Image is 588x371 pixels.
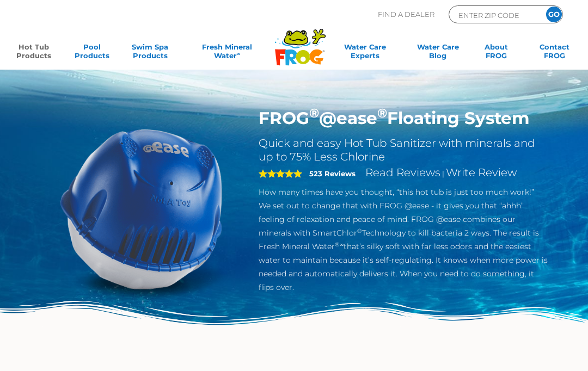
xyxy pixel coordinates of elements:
a: AboutFROG [474,42,519,64]
span: | [442,169,444,178]
a: Water CareExperts [328,42,402,64]
input: GO [546,7,562,22]
sup: ®∞ [335,241,344,248]
a: Write Review [446,166,517,179]
a: Hot TubProducts [11,42,56,64]
a: Swim SpaProducts [127,42,173,64]
sup: ® [357,227,362,234]
a: PoolProducts [69,42,114,64]
a: Fresh MineralWater∞ [186,42,268,64]
a: ContactFROG [532,42,577,64]
sup: ∞ [237,51,241,57]
sup: ® [309,105,319,121]
img: hot-tub-product-atease-system.png [40,108,242,310]
p: How many times have you thought, “this hot tub is just too much work!” We set out to change that ... [259,185,548,294]
strong: 523 Reviews [309,169,356,178]
h1: FROG @ease Floating System [259,108,548,128]
input: Zip Code Form [457,9,531,21]
a: Water CareBlog [415,42,461,64]
p: Find A Dealer [378,5,434,23]
sup: ® [377,105,387,121]
h2: Quick and easy Hot Tub Sanitizer with minerals and up to 75% Less Chlorine [259,137,548,164]
a: Read Reviews [365,166,440,179]
span: 5 [259,169,302,178]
